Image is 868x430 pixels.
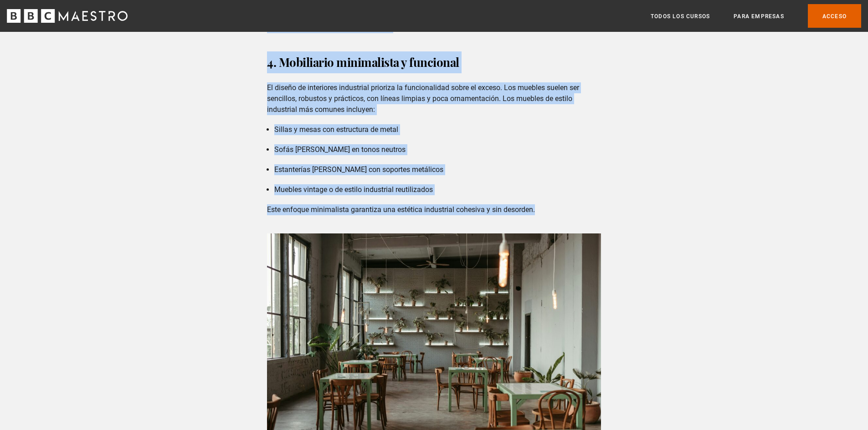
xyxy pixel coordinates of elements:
font: Todos los cursos [651,13,710,20]
font: Estanterías [PERSON_NAME] con soportes metálicos [274,165,443,174]
svg: Maestro de la BBC [7,9,128,23]
font: Sillas y mesas con estructura de metal [274,125,398,134]
a: Para empresas [734,12,784,21]
font: Sofás [PERSON_NAME] en tonos neutros [274,145,406,154]
font: El diseño de interiores industrial prioriza la funcionalidad sobre el exceso. Los muebles suelen ... [267,83,579,114]
font: Acceso [822,13,847,20]
font: 4. Mobiliario minimalista y funcional [267,54,459,70]
font: Para empresas [734,13,784,20]
nav: Primario [651,4,861,27]
font: Muebles vintage o de estilo industrial reutilizados [274,185,433,194]
a: Todos los cursos [651,12,710,21]
font: Este enfoque minimalista garantiza una estética industrial cohesiva y sin desorden. [267,205,535,214]
a: Acceso [808,4,861,27]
